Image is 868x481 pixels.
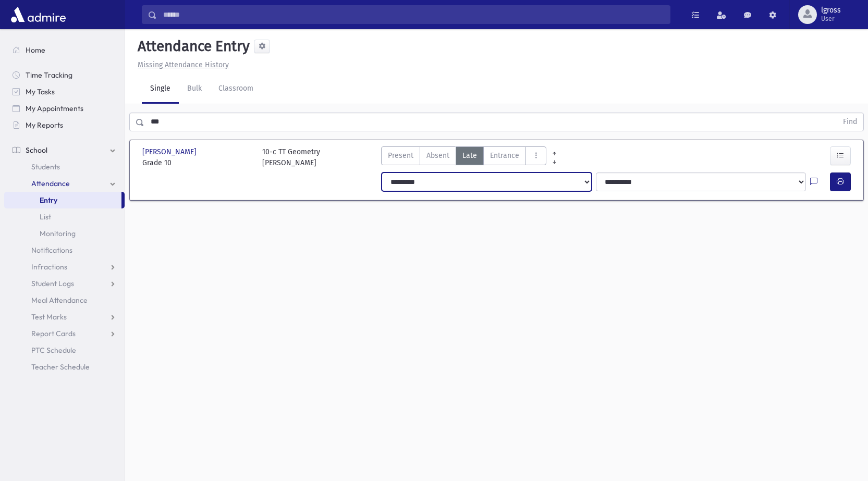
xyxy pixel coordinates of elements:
[26,70,72,80] span: Time Tracking
[4,142,125,158] a: School
[142,157,252,168] span: Grade 10
[26,45,45,55] span: Home
[381,146,546,168] div: AttTypes
[26,120,63,130] span: My Reports
[8,4,68,25] img: AdmirePro
[26,104,83,113] span: My Appointments
[31,245,72,255] span: Notifications
[4,42,125,58] a: Home
[31,312,67,322] span: Test Marks
[4,242,125,258] a: Notifications
[4,175,125,192] a: Attendance
[31,329,76,338] span: Report Cards
[4,292,125,309] a: Meal Attendance
[821,6,841,15] span: lgross
[133,60,229,69] a: Missing Attendance History
[40,212,51,221] span: List
[210,75,262,104] a: Classroom
[4,83,125,100] a: My Tasks
[4,67,125,83] a: Time Tracking
[31,346,76,355] span: PTC Schedule
[4,258,125,275] a: Infractions
[26,145,47,155] span: School
[40,195,57,205] span: Entry
[4,192,121,208] a: Entry
[31,295,88,305] span: Meal Attendance
[4,325,125,342] a: Report Cards
[179,75,210,104] a: Bulk
[142,75,179,104] a: Single
[426,150,449,161] span: Absent
[133,38,250,55] h5: Attendance Entry
[157,5,670,24] input: Search
[4,100,125,117] a: My Appointments
[31,362,90,372] span: Teacher Schedule
[4,309,125,325] a: Test Marks
[388,150,413,161] span: Present
[31,262,67,272] span: Infractions
[462,150,477,161] span: Late
[40,229,76,238] span: Monitoring
[4,117,125,133] a: My Reports
[4,275,125,292] a: Student Logs
[4,208,125,225] a: List
[138,60,229,69] u: Missing Attendance History
[490,150,519,161] span: Entrance
[142,146,199,157] span: [PERSON_NAME]
[4,158,125,175] a: Students
[262,146,320,168] div: 10-c TT Geometry [PERSON_NAME]
[31,179,70,188] span: Attendance
[31,162,60,171] span: Students
[31,279,74,288] span: Student Logs
[26,87,55,96] span: My Tasks
[837,113,863,131] button: Find
[4,225,125,242] a: Monitoring
[4,359,125,375] a: Teacher Schedule
[4,342,125,359] a: PTC Schedule
[821,15,841,23] span: User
